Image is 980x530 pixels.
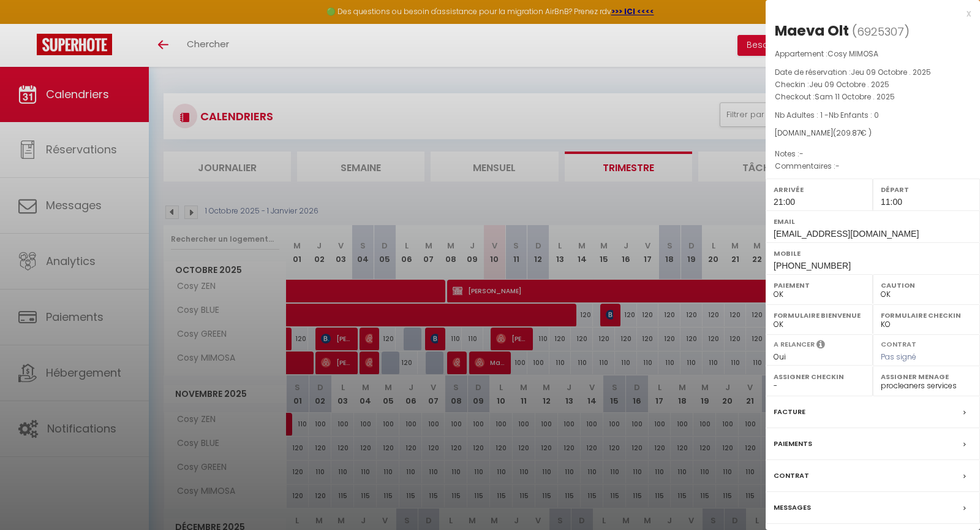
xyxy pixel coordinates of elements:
[809,79,889,90] span: Jeu 09 Octobre . 2025
[774,405,805,418] label: Facture
[774,339,815,350] label: A relancer
[774,371,865,383] label: Assigner Checkin
[833,128,872,138] span: ( € )
[774,183,865,196] label: Arrivée
[881,197,902,207] span: 11:00
[775,110,879,120] span: Nb Adultes : 1 -
[775,160,971,172] p: Commentaires :
[827,48,878,59] span: Cosy MIMOSA
[775,91,971,103] p: Checkout :
[815,91,895,102] span: Sam 11 Octobre . 2025
[775,148,971,160] p: Notes :
[852,23,910,40] span: ( )
[774,215,972,228] label: Email
[775,79,971,91] p: Checkin :
[774,469,809,482] label: Contrat
[881,371,972,383] label: Assigner Menage
[829,110,879,120] span: Nb Enfants : 0
[799,148,804,159] span: -
[835,161,840,171] span: -
[774,247,972,259] label: Mobile
[857,24,904,39] span: 6925307
[774,229,919,239] span: [EMAIL_ADDRESS][DOMAIN_NAME]
[774,197,795,207] span: 21:00
[775,128,971,139] div: [DOMAIN_NAME]
[775,48,971,60] p: Appartement :
[881,309,972,321] label: Formulaire Checkin
[766,6,971,21] div: x
[836,128,861,138] span: 209.87
[774,309,865,321] label: Formulaire Bienvenue
[881,351,916,362] span: Pas signé
[775,21,849,40] div: Maeva Olt
[881,339,916,347] label: Contrat
[881,279,972,291] label: Caution
[881,183,972,196] label: Départ
[851,67,931,77] span: Jeu 09 Octobre . 2025
[774,437,812,450] label: Paiements
[816,339,825,353] i: Sélectionner OUI si vous souhaiter envoyer les séquences de messages post-checkout
[775,66,971,79] p: Date de réservation :
[774,279,865,291] label: Paiement
[774,261,851,271] span: [PHONE_NUMBER]
[774,501,811,514] label: Messages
